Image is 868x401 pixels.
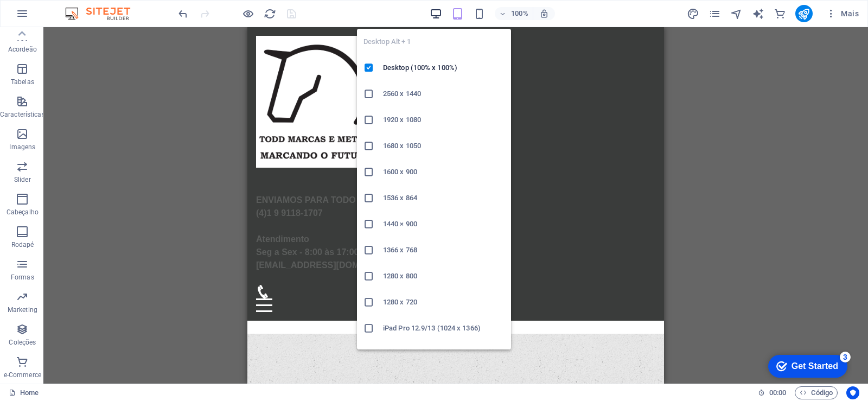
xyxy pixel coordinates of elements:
h6: Galaxy Tab S9/S10 Ultra (1024 x 1366) [383,348,505,361]
button: commerce [774,7,787,20]
p: Coleções [9,338,36,347]
h6: 1366 x 768 [383,244,505,257]
i: AI Writer [752,8,764,20]
button: Mais [821,5,863,22]
h6: 1536 x 864 [383,192,505,205]
span: : [777,389,778,397]
button: reload [263,7,276,20]
h6: 1600 x 900 [383,166,505,179]
img: Editor Logo [62,7,144,20]
button: pages [709,7,722,20]
div: 3 [80,2,91,13]
h6: 100% [511,7,528,20]
button: navigator [730,7,743,20]
span: 00 00 [769,386,786,399]
button: Usercentrics [846,386,859,399]
p: Slider [14,175,31,184]
i: e-Commerce [774,8,786,20]
i: Páginas (Ctrl+Alt+S) [709,8,721,20]
button: text_generator [752,7,765,20]
p: Acordeão [8,45,37,54]
i: Navegador [730,8,743,20]
h6: iPad Pro 12.9/13 (1024 x 1366) [383,322,505,335]
div: Get Started [32,12,79,22]
i: Design (Ctrl+Alt+Y) [687,8,699,20]
button: Código [795,386,838,399]
i: Ao redimensionar, ajusta automaticamente o nível de zoom para caber no dispositivo escolhido. [539,9,549,18]
h6: 1280 x 720 [383,296,505,309]
p: Marketing [8,305,37,314]
button: undo [176,7,189,20]
button: publish [795,5,813,22]
button: 100% [495,7,533,20]
h6: 1440 × 900 [383,218,505,231]
h6: 1680 x 1050 [383,139,505,152]
h6: Desktop (100% x 100%) [383,61,505,74]
h6: 1920 x 1080 [383,113,505,126]
i: Desfazer: Alterar itens do menu (Ctrl+Z) [177,8,189,20]
button: design [687,7,700,20]
div: Get Started 3 items remaining, 40% complete [9,5,88,28]
p: e-Commerce [4,371,41,379]
p: Cabeçalho [7,208,39,217]
a: Clique para cancelar a seleção. Clique duas vezes para abrir as Páginas [9,386,39,399]
i: Publicar [797,8,810,20]
h6: 1280 x 800 [383,270,505,283]
span: Mais [826,8,859,19]
span: Código [800,386,833,399]
p: Formas [11,273,34,282]
h6: 2560 x 1440 [383,87,505,100]
p: Rodapé [11,240,34,249]
p: Imagens [9,143,35,151]
p: Tabelas [11,78,34,86]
